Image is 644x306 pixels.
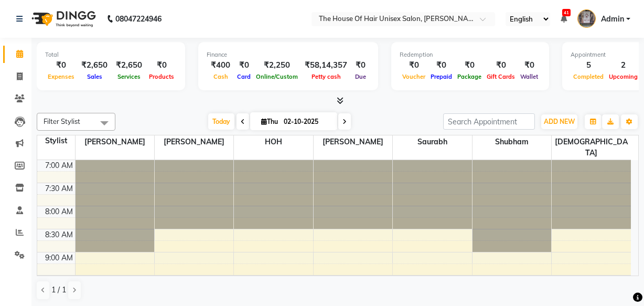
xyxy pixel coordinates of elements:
[351,59,370,71] div: ₹0
[562,9,571,16] span: 41
[77,59,112,71] div: ₹2,650
[207,50,370,59] div: Finance
[541,114,577,129] button: ADD NEW
[76,135,154,149] span: [PERSON_NAME]
[518,59,541,71] div: ₹0
[606,73,640,80] span: Upcoming
[51,284,66,296] span: 1 / 1
[155,135,233,149] span: [PERSON_NAME]
[484,73,518,80] span: Gift Cards
[44,117,80,125] span: Filter Stylist
[43,229,75,240] div: 8:30 AM
[146,59,177,71] div: ₹0
[571,73,606,80] span: Completed
[43,206,75,217] div: 8:00 AM
[400,73,428,80] span: Voucher
[606,59,640,71] div: 2
[115,4,162,34] b: 08047224946
[115,73,143,80] span: Services
[208,113,234,130] span: Today
[455,59,484,71] div: ₹0
[518,73,541,80] span: Wallet
[234,135,313,149] span: HOH
[253,73,300,80] span: Online/Custom
[352,73,369,80] span: Due
[37,135,75,146] div: Stylist
[112,59,146,71] div: ₹2,650
[443,113,535,130] input: Search Appointment
[314,135,392,149] span: [PERSON_NAME]
[484,59,518,71] div: ₹0
[207,59,234,71] div: ₹400
[211,73,231,80] span: Cash
[43,183,75,194] div: 7:30 AM
[300,59,351,71] div: ₹58,14,357
[309,73,344,80] span: Petty cash
[601,14,624,25] span: Admin
[400,50,541,59] div: Redemption
[577,9,596,28] img: Admin
[428,59,455,71] div: ₹0
[234,73,253,80] span: Card
[571,59,606,71] div: 5
[428,73,455,80] span: Prepaid
[45,59,77,71] div: ₹0
[561,14,567,24] a: 41
[43,252,75,263] div: 9:00 AM
[234,59,253,71] div: ₹0
[27,4,99,34] img: logo
[455,73,484,80] span: Package
[259,118,281,125] span: Thu
[473,135,551,149] span: Shubham
[253,59,300,71] div: ₹2,250
[84,73,105,80] span: Sales
[45,73,77,80] span: Expenses
[552,135,631,160] span: [DEMOGRAPHIC_DATA]
[281,114,333,130] input: 2025-10-02
[393,135,471,149] span: Saurabh
[45,50,177,59] div: Total
[146,73,177,80] span: Products
[43,160,75,171] div: 7:00 AM
[544,118,575,125] span: ADD NEW
[400,59,428,71] div: ₹0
